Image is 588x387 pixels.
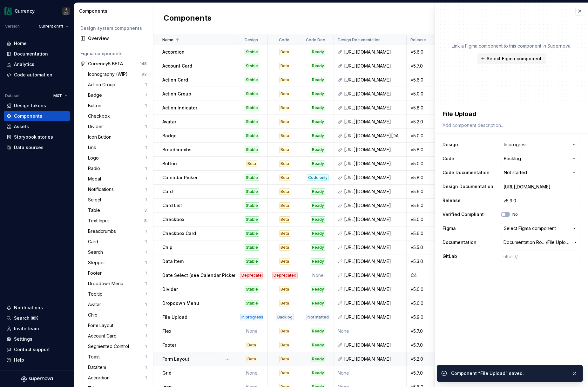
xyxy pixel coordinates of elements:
[78,33,149,43] a: Overview
[14,51,48,57] div: Documentation
[344,161,402,167] div: [URL][DOMAIN_NAME]
[14,134,53,140] div: Storybook stories
[279,244,290,251] div: Beta
[88,197,104,203] div: Select
[85,121,149,132] a: Divider1
[53,93,62,98] span: M&T
[88,280,126,287] div: Dropdown Menu
[443,155,454,162] label: Code
[145,260,147,265] div: 1
[145,114,147,119] div: 1
[344,300,402,306] div: [URL][DOMAIN_NAME]
[85,279,149,289] a: Dropdown Menu1
[307,174,329,181] div: Code only
[88,71,130,77] div: Iconography (WIP)
[88,270,104,276] div: Footer
[407,286,474,292] div: v5.0.0
[4,111,70,121] a: Components
[162,258,184,265] p: Data Item
[88,301,104,308] div: Avatar
[4,49,70,59] a: Documentation
[4,313,70,323] button: Search ⌘K
[276,314,294,320] div: Backlog
[162,188,173,195] p: Card
[85,111,149,121] a: Checkbox1
[88,123,105,130] div: Divider
[279,49,290,55] div: Beta
[15,8,35,14] div: Currency
[279,286,290,292] div: Beta
[162,216,184,223] p: Checkbox
[80,50,147,57] div: Figma components
[85,101,149,111] a: Button1
[162,91,191,97] p: Action Group
[443,239,476,246] label: Documentation
[452,43,571,49] p: Link a Figma component to this component in Supernova.
[88,239,101,245] div: Card
[407,161,474,167] div: v5.0.0
[162,202,182,209] p: Card List
[85,299,149,310] a: Avatar1
[407,119,474,125] div: v5.2.0
[407,328,474,334] div: v5.7.0
[14,61,34,68] div: Analytics
[407,258,474,265] div: v5.3.0
[344,77,402,83] div: [URL][DOMAIN_NAME]
[145,134,147,140] div: 1
[85,331,149,341] a: Account Card1
[145,250,147,255] div: 1
[140,61,147,66] div: 148
[85,216,149,226] a: Text Input8
[162,174,198,181] p: Calendar Picker
[85,142,149,153] a: Link1
[144,218,147,223] div: 8
[145,82,147,87] div: 1
[344,133,402,139] div: [URL][DOMAIN_NAME][DATE]
[501,181,580,192] input: https://
[547,239,570,246] span: File Upload
[311,147,325,153] div: Ready
[279,202,290,209] div: Beta
[88,364,109,371] div: DataItem
[88,155,101,161] div: Logo
[501,251,580,262] input: https://
[245,258,259,265] div: Stable
[85,90,149,100] a: Badge1
[407,133,474,139] div: v5.0.0
[407,300,474,306] div: v5.0.0
[245,105,259,111] div: Stable
[344,63,402,69] div: [URL][DOMAIN_NAME]
[14,325,39,332] div: Invite team
[344,342,402,348] div: [URL][DOMAIN_NAME]
[80,25,147,31] div: Design system components
[85,226,149,236] a: Breadcrumbs1
[88,207,103,213] div: Table
[62,7,70,15] img: Patrick
[4,132,70,142] a: Storybook stories
[302,268,334,282] td: None
[407,77,474,83] div: v5.6.0
[245,63,259,69] div: Stable
[501,237,580,248] button: Documentation Root//File Upload
[4,355,70,365] button: Help
[311,188,325,195] div: Ready
[407,147,474,153] div: v5.8.0
[88,35,147,42] div: Overview
[410,37,426,43] p: Release
[145,176,147,181] div: 1
[407,105,474,111] div: v5.8.0
[311,300,325,306] div: Ready
[14,72,52,78] div: Code automation
[272,272,298,279] div: Deprecated
[246,342,257,348] div: Beta
[78,59,149,69] a: Currency5 BETA148
[88,291,105,297] div: Tooltip
[144,208,147,213] div: 3
[145,271,147,276] div: 1
[14,102,46,109] div: Design tokens
[88,82,118,88] div: Action Group
[51,91,70,100] button: M&T
[344,188,402,195] div: [URL][DOMAIN_NAME]
[311,258,325,265] div: Ready
[145,229,147,234] div: 1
